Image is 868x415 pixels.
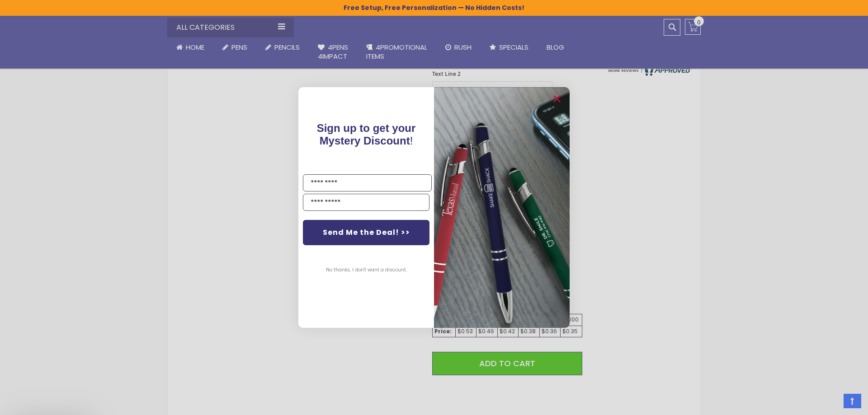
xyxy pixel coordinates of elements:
iframe: Google Customer Reviews [793,391,868,415]
img: pop-up-image [434,87,570,328]
button: No thanks, I don't want a discount. [321,259,411,281]
button: Send Me the Deal! >> [303,220,429,245]
span: Sign up to get your Mystery Discount [317,122,416,147]
span: ! [317,122,416,147]
button: Close dialog [550,92,564,106]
